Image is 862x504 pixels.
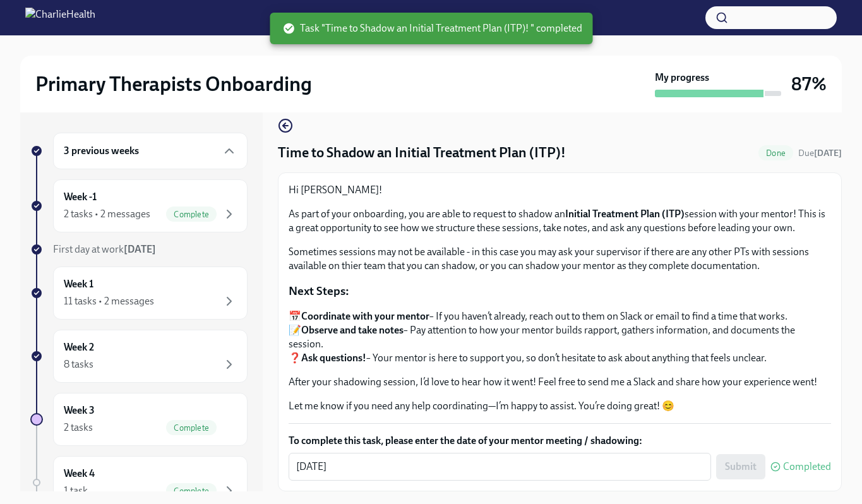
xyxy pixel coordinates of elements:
strong: Observe and take notes [301,324,404,336]
span: Complete [166,210,217,219]
a: First day at work[DATE] [30,243,248,256]
p: 📅 – If you haven’t already, reach out to them on Slack or email to find a time that works. 📝 – Pa... [289,309,831,365]
p: Hi [PERSON_NAME]! [289,183,831,197]
a: Week 111 tasks • 2 messages [30,267,248,320]
strong: Coordinate with your mentor [301,310,429,322]
span: Task "Time to Shadow an Initial Treatment Plan (ITP)! " completed [282,21,582,35]
a: Week -12 tasks • 2 messagesComplete [30,179,248,232]
strong: My progress [655,71,709,85]
strong: [DATE] [814,148,842,159]
p: As part of your onboarding, you are able to request to shadow an session with your mentor! This i... [289,207,831,235]
div: 2 tasks • 2 messages [64,207,150,221]
p: Next Steps: [289,283,831,299]
div: 2 tasks [64,421,93,435]
p: Sometimes sessions may not be available - in this case you may ask your supervisor if there are a... [289,245,831,273]
div: 8 tasks [64,357,93,371]
p: After your shadowing session, I’d love to hear how it went! Feel free to send me a Slack and shar... [289,375,831,389]
span: Completed [783,462,831,472]
span: Complete [166,423,217,433]
h6: Week 2 [64,340,94,354]
h6: Week 4 [64,467,95,481]
strong: [DATE] [124,243,156,255]
strong: Ask questions! [301,352,366,364]
div: 1 task [64,484,88,498]
h6: Week -1 [64,190,97,204]
div: 11 tasks • 2 messages [64,294,154,308]
h6: 3 previous weeks [64,144,139,158]
h4: Time to Shadow an Initial Treatment Plan (ITP)! [278,143,566,162]
p: Let me know if you need any help coordinating—I’m happy to assist. You’re doing great! 😊 [289,399,831,413]
span: August 23rd, 2025 09:00 [798,147,842,159]
h6: Week 1 [64,277,93,291]
span: First day at work [53,243,156,255]
span: Complete [166,486,217,496]
a: Week 28 tasks [30,330,248,383]
div: 3 previous weeks [53,133,248,169]
label: To complete this task, please enter the date of your mentor meeting / shadowing: [289,434,831,448]
span: Due [798,148,842,159]
strong: Initial Treatment Plan (ITP) [565,208,685,220]
span: Done [758,148,793,158]
h6: Week 3 [64,404,95,417]
h2: Primary Therapists Onboarding [35,71,312,97]
img: CharlieHealth [25,8,95,28]
h3: 87% [791,73,827,95]
a: Week 32 tasksComplete [30,393,248,446]
textarea: [DATE] [296,459,703,474]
